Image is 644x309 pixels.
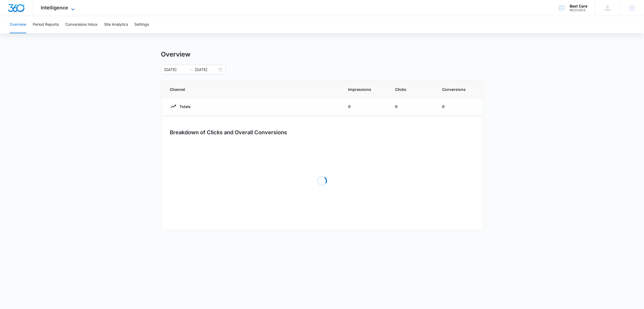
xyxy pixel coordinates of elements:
[389,98,436,115] td: 0
[41,5,68,10] span: Intelligence
[10,16,26,33] button: Overview
[342,98,389,115] td: 0
[164,67,187,73] input: Start date
[134,16,149,33] button: Settings
[442,87,474,92] span: Conversions
[189,68,193,72] span: to
[33,16,59,33] button: Period Reports
[436,98,483,115] td: 0
[104,16,128,33] button: Site Analytics
[348,87,382,92] span: Impressions
[189,68,193,72] span: swap-right
[170,128,287,136] h3: Breakdown of Clicks and Overall Conversions
[395,87,429,92] span: Clicks
[570,4,587,8] div: account name
[195,67,218,73] input: End date
[570,8,587,12] div: account id
[176,104,191,109] p: Totals
[161,50,191,58] h1: Overview
[65,16,98,33] button: Conversions Inbox
[170,87,336,92] span: Channel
